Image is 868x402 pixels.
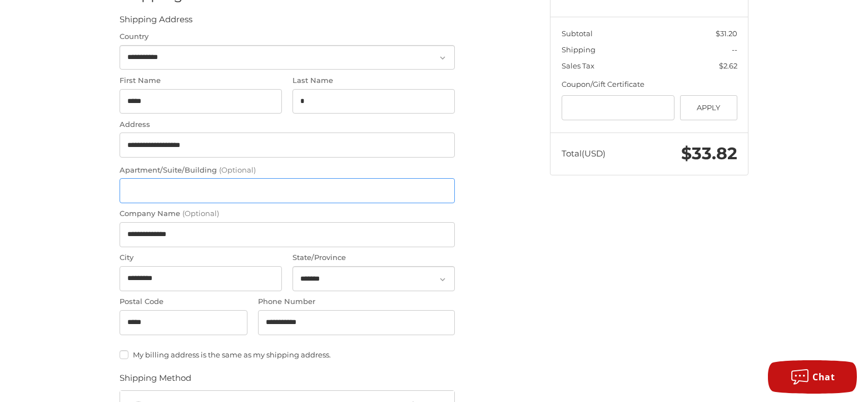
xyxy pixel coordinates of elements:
label: Company Name [120,208,455,219]
label: Last Name [292,75,455,86]
label: Country [120,31,455,42]
label: My billing address is the same as my shipping address. [120,350,455,359]
span: $33.82 [681,143,737,164]
small: (Optional) [219,165,256,174]
small: (Optional) [182,209,219,218]
div: Coupon/Gift Certificate [562,79,737,90]
span: $2.62 [719,61,737,70]
label: State/Province [292,252,455,263]
span: Sales Tax [562,61,594,70]
input: Gift Certificate or Coupon Code [562,95,675,120]
span: -- [732,45,737,54]
label: Address [120,119,455,130]
span: Total (USD) [562,148,606,159]
span: Subtotal [562,29,593,38]
label: First Name [120,75,282,86]
button: Chat [768,360,857,394]
span: Shipping [562,45,596,54]
span: Chat [812,371,835,383]
label: Apartment/Suite/Building [120,165,455,176]
legend: Shipping Method [120,372,191,390]
label: City [120,252,282,263]
label: Phone Number [258,296,455,307]
legend: Shipping Address [120,13,192,31]
button: Apply [680,95,737,120]
span: $31.20 [716,29,737,38]
label: Postal Code [120,296,247,307]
